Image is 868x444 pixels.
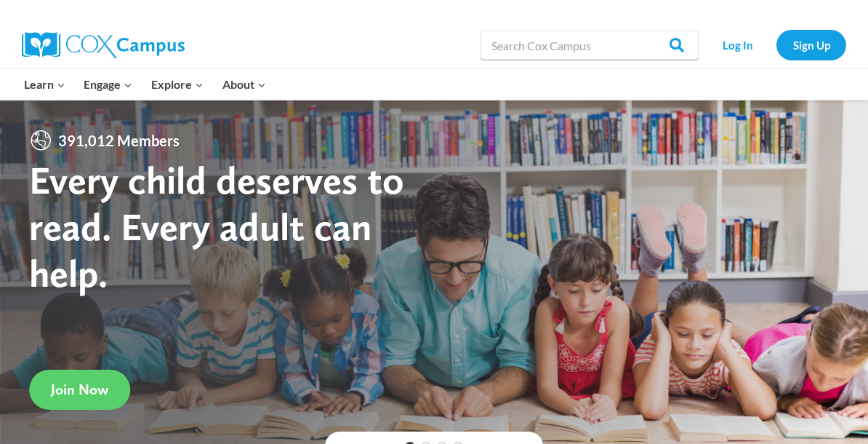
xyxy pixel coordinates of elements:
[222,75,266,94] span: About
[776,30,846,60] a: Sign Up
[15,69,275,100] nav: Primary Navigation
[29,370,130,410] a: Join Now
[52,129,185,152] span: 391,012 Members
[151,75,204,94] span: Explore
[24,75,65,94] span: Learn
[29,156,404,296] strong: Every child deserves to read. Every adult can help.
[481,31,699,60] input: Search Cox Campus
[706,30,846,60] nav: Secondary Navigation
[84,75,132,94] span: Engage
[22,32,185,58] img: Cox Campus
[706,30,769,60] a: Log In
[51,381,108,398] span: Join Now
